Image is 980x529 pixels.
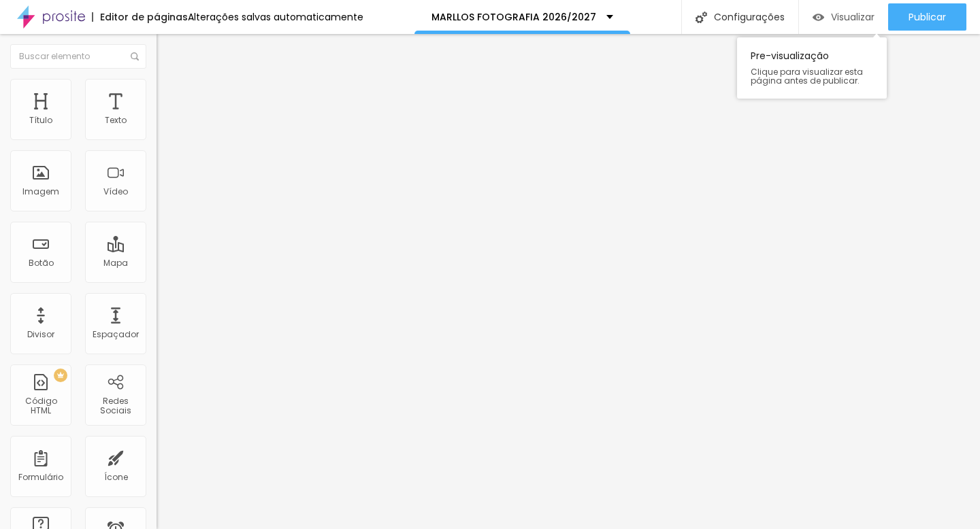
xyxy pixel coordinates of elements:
span: Visualizar [831,12,875,22]
input: Buscar elemento [10,44,146,69]
div: Ícone [104,473,128,482]
img: view-1.svg [813,12,824,23]
button: Publicar [888,3,966,31]
img: Icone [131,52,139,61]
div: Formulário [18,473,63,482]
img: Icone [696,12,707,23]
div: Título [29,116,52,125]
div: Vídeo [103,187,128,197]
div: Alterações salvas automaticamente [188,12,363,22]
div: Código HTML [14,396,67,416]
span: Publicar [909,12,946,22]
div: Editor de páginas [92,12,188,22]
div: Divisor [27,330,54,339]
div: Imagem [22,187,59,197]
div: Mapa [103,258,128,268]
div: Redes Sociais [88,396,142,416]
iframe: Editor [157,34,980,529]
div: Texto [105,116,127,125]
div: Botão [29,258,54,268]
span: Clique para visualizar esta página antes de publicar. [751,67,873,85]
div: Espaçador [93,330,139,339]
button: Visualizar [799,3,888,31]
div: Pre-visualização [737,37,887,99]
p: MARLLOS FOTOGRAFIA 2026/2027 [431,12,596,22]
